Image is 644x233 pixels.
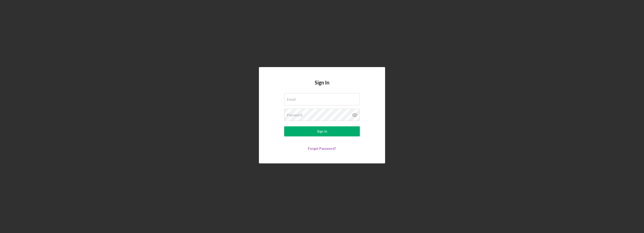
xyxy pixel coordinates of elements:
[287,113,302,117] label: Password
[308,146,336,151] a: Forgot Password?
[284,126,360,136] button: Sign In
[317,126,327,136] div: Sign In
[315,80,329,93] h4: Sign In
[287,97,296,101] label: Email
